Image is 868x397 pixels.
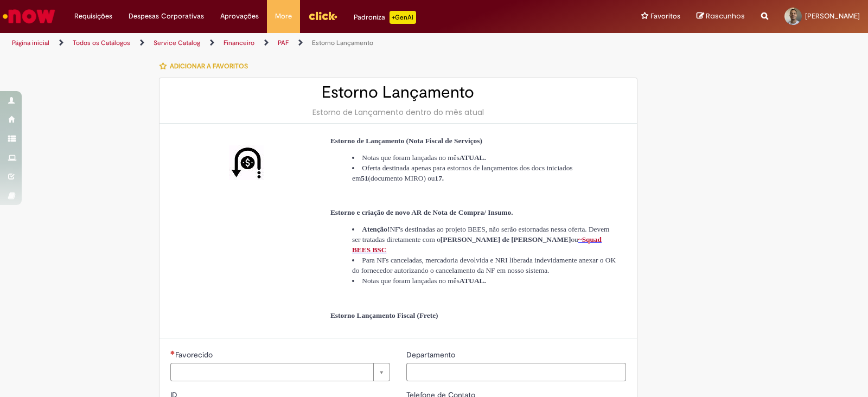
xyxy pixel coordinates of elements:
li: Para NFs canceladas, mercadoria devolvida e NRI liberada indevidamente anexar o OK do fornecedor ... [352,255,618,276]
strong: ATUAL. [459,277,486,285]
a: PAF [278,39,289,47]
span: Adicionar a Favoritos [170,62,248,71]
div: Padroniza [354,11,416,24]
span: Aprovações [220,11,259,22]
strong: 51 [361,174,368,182]
img: ServiceNow [1,5,57,27]
span: More [275,11,292,22]
span: Despesas Corporativas [129,11,204,22]
span: Favoritos [650,11,680,22]
strong: [PERSON_NAME] de [PERSON_NAME] [441,235,571,244]
button: Adicionar a Favoritos [159,55,254,78]
a: Limpar campo Favorecido [170,363,390,381]
strong: ATUAL. [459,153,486,162]
span: Estorno de Lançamento (Nota Fiscal de Serviços) [330,137,482,145]
li: Oferta destinada apenas para estornos de lançamentos dos docs iniciados em (documento MIRO) ou [352,163,618,183]
span: Rascunhos [706,11,745,21]
span: Necessários [170,350,175,355]
span: Departamento [406,350,457,360]
div: Estorno de Lançamento dentro do mês atual [170,107,626,118]
p: +GenAi [390,11,416,24]
img: click_logo_yellow_360x200.png [308,8,337,24]
span: Necessários - Favorecido [175,350,215,360]
span: BSC [372,246,386,254]
ul: Trilhas de página [8,33,571,53]
a: Rascunhos [697,11,745,22]
a: Estorno Lançamento [312,39,373,47]
span: Estorno Lançamento Fiscal (Frete) [330,311,438,319]
h2: Estorno Lançamento [170,84,626,101]
span: Estorno e criação de novo AR de Nota de Compra/ Insumo. [330,208,513,216]
strong: Atenção! [362,225,390,233]
span: Requisições [74,11,112,22]
li: Notas que foram lançadas no mês [352,152,618,163]
strong: 17. [435,174,444,182]
span: [PERSON_NAME] [805,11,860,21]
li: Notas que foram lançadas no mês [352,276,618,286]
a: Todos os Catálogos [73,39,130,47]
span: NF's destinadas ao projeto BEES, não serão estornadas nessa oferta. Devem ser tratadas diretament... [352,225,610,244]
img: Estorno Lançamento [229,145,264,180]
a: Financeiro [224,39,254,47]
input: Departamento [406,363,626,381]
a: Service Catalog [154,39,200,47]
a: Página inicial [12,39,49,47]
